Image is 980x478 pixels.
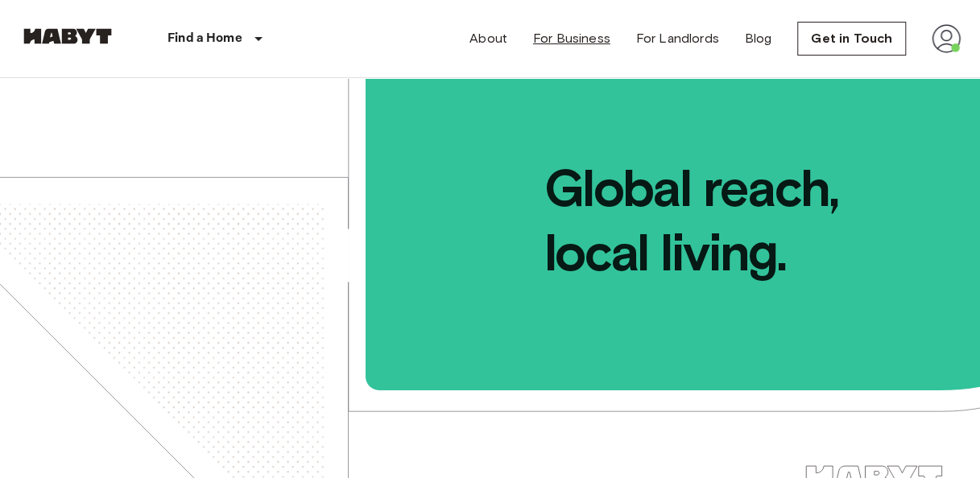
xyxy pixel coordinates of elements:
a: For Landlords [636,29,719,48]
a: Blog [745,29,772,48]
a: Get in Touch [797,22,906,56]
img: Habyt [19,28,116,44]
img: avatar [932,24,961,53]
a: For Business [533,29,610,48]
a: About [469,29,507,48]
span: Global reach, local living. [367,78,980,285]
p: Find a Home [167,29,242,48]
